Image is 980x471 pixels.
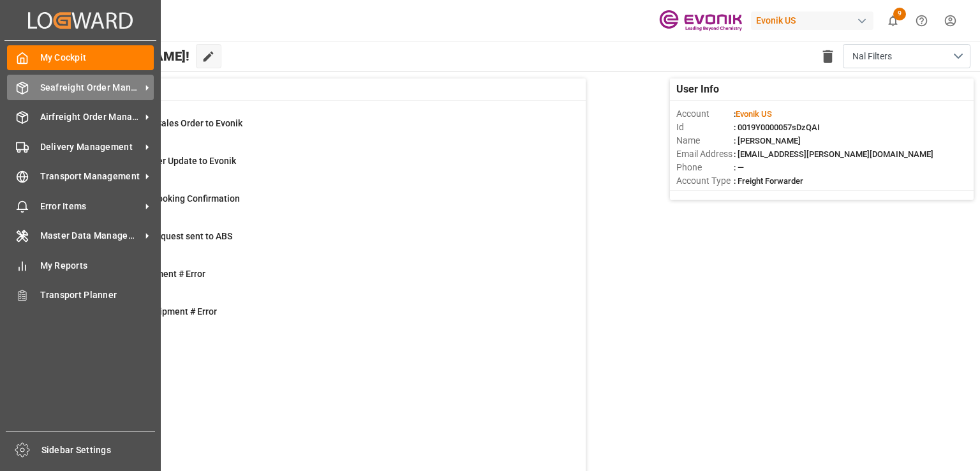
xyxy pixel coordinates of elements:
[97,118,242,128] span: Error on Initial Sales Order to Evonik
[65,154,570,181] a: 0Error Sales Order Update to EvonikShipment
[734,163,744,172] span: : —
[736,109,772,119] span: Evonik US
[65,305,570,332] a: 0TU : Pre-Leg Shipment # ErrorTransport Unit
[65,230,570,257] a: 0Pending Bkg Request sent to ABSShipment
[907,6,936,35] button: Help Center
[7,253,154,278] a: My Reports
[676,147,734,161] span: Email Address
[40,288,154,302] span: Transport Planner
[52,44,189,68] span: Hello [PERSON_NAME]!
[65,117,570,144] a: 1Error on Initial Sales Order to EvonikShipment
[41,444,156,457] span: Sidebar Settings
[734,136,801,146] span: : [PERSON_NAME]
[734,176,803,186] span: : Freight Forwarder
[734,149,933,159] span: : [EMAIL_ADDRESS][PERSON_NAME][DOMAIN_NAME]
[676,121,734,134] span: Id
[65,192,570,219] a: 28ABS: Missing Booking ConfirmationShipment
[97,193,240,204] span: ABS: Missing Booking Confirmation
[7,45,154,70] a: My Cockpit
[40,140,141,154] span: Delivery Management
[40,51,154,64] span: My Cockpit
[659,10,742,32] img: Evonik-brand-mark-Deep-Purple-RGB.jpeg_1700498283.jpeg
[40,259,154,273] span: My Reports
[40,170,141,183] span: Transport Management
[40,110,141,124] span: Airfreight Order Management
[843,44,970,68] button: open menu
[97,231,232,241] span: Pending Bkg Request sent to ABS
[97,156,236,166] span: Error Sales Order Update to Evonik
[40,229,141,243] span: Master Data Management
[734,123,820,132] span: : 0019Y0000057sDzQAI
[7,283,154,308] a: Transport Planner
[65,267,570,294] a: 1Main-Leg Shipment # ErrorShipment
[751,8,879,33] button: Evonik US
[852,50,892,63] span: Nal Filters
[40,200,141,213] span: Error Items
[676,161,734,174] span: Phone
[676,134,734,147] span: Name
[676,107,734,121] span: Account
[893,8,906,20] span: 9
[879,6,907,35] button: show 9 new notifications
[751,11,873,30] div: Evonik US
[40,81,141,94] span: Seafreight Order Management
[676,82,719,97] span: User Info
[734,109,772,119] span: :
[676,174,734,188] span: Account Type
